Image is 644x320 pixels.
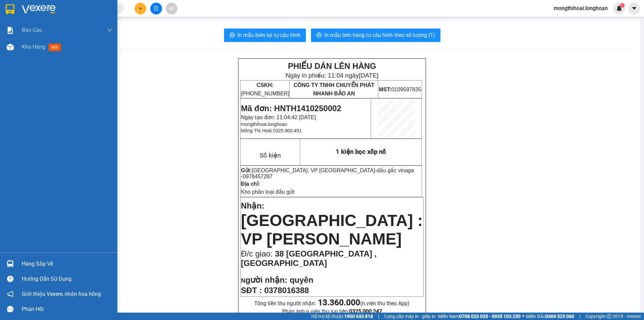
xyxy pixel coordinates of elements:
[289,275,313,284] span: quyên
[616,5,622,11] img: icon-new-feature
[241,181,260,187] strong: Địa chỉ:
[545,314,574,319] strong: 0369 525 060
[7,27,14,34] img: solution-icon
[628,3,640,14] button: caret-down
[7,306,13,312] span: message
[7,44,14,51] img: warehouse-icon
[459,314,521,319] strong: 0708 023 035 - 0935 103 250
[252,168,375,173] span: [GEOGRAPHIC_DATA]: VP [GEOGRAPHIC_DATA]
[318,300,410,307] span: (n.viên thu theo App)
[359,72,379,79] span: [DATE]
[241,189,296,195] span: Kho phân loại đầu gửi:
[241,277,287,284] strong: N
[311,29,440,42] button: printerIn mẫu tem hàng tự cấu hình theo số lượng (1)
[241,212,423,248] span: [GEOGRAPHIC_DATA] : VP [PERSON_NAME]
[7,291,13,297] span: notification
[241,168,414,179] span: -
[241,122,287,127] span: mongthihoai.longhoan
[311,313,373,320] span: Hỗ trợ kỹ thuật:
[243,174,273,179] span: 0978457287
[224,29,306,42] button: printerIn mẫu biên lai tự cấu hình
[6,4,14,14] img: logo-vxr
[257,82,274,88] strong: CSKH:
[282,308,382,315] span: Phản ánh n.viên thu sai tiền:
[620,3,625,8] sup: 1
[316,32,322,39] span: printer
[378,313,379,320] span: |
[15,40,111,65] span: [PHONE_NUMBER] - [DOMAIN_NAME]
[169,6,174,11] span: aim
[318,298,360,307] strong: 13.360.000
[285,72,378,79] span: Ngày in phiếu: 11:04 ngày
[12,27,112,38] strong: (Công Ty TNHH Chuyển Phát Nhanh Bảo An - MST: 0109597835)
[264,286,309,295] span: 0378016388
[336,148,386,155] span: 1 kiện bọc xốp nổ
[241,104,341,113] span: Mã đơn: HNTH1410250002
[7,276,13,282] span: question-circle
[22,304,112,314] div: Phản hồi
[607,314,611,319] span: copyright
[579,313,580,320] span: |
[154,6,158,11] span: file-add
[324,31,435,39] span: In mẫu tem hàng tự cấu hình theo số lượng (1)
[438,313,521,320] span: Miền Nam
[241,82,289,96] span: [PHONE_NUMBER]
[22,290,101,298] span: Giới thiệu Vexere, nhận hoa hồng
[22,26,42,34] span: Báo cáo
[349,308,382,315] strong: 0325.000.247
[260,152,281,159] span: Số kiện
[138,6,143,11] span: plus
[254,300,410,307] span: Tổng tiền thu người nhận:
[293,82,374,96] span: CÔNG TY TNHH CHUYỂN PHÁT NHANH BẢO AN
[7,260,14,267] img: warehouse-icon
[522,315,524,318] span: ⚪️
[621,3,623,8] span: 1
[384,313,436,320] span: Cung cấp máy in - giấy in:
[526,313,574,320] span: Miền Bắc
[166,3,177,14] button: aim
[241,128,302,133] span: Mòng Thị Hoài 0325.900.451
[22,44,45,50] span: Kho hàng
[107,28,112,33] span: down
[631,5,637,11] span: caret-down
[135,3,146,14] button: plus
[237,31,301,39] span: In mẫu biên lai tự cấu hình
[379,87,391,92] strong: MST:
[241,249,377,268] span: 38 [GEOGRAPHIC_DATA] ,[GEOGRAPHIC_DATA]
[14,10,111,25] strong: BIÊN NHẬN VẬN CHUYỂN BẢO AN EXPRESS
[241,249,275,258] span: Đ/c giao:
[22,259,112,269] div: Hàng sắp về
[241,168,252,173] strong: Gửi:
[49,44,61,51] span: mới
[379,87,421,92] span: 0109597835
[548,4,613,12] span: mongthihoai.longhoan
[246,275,287,284] span: gười nhận:
[241,115,316,120] span: Ngày tạo đơn: 11:04:42 [DATE]
[241,201,264,210] span: Nhận:
[241,286,262,295] strong: SĐT :
[150,3,162,14] button: file-add
[22,274,112,284] div: Hướng dẫn sử dụng
[344,314,373,319] strong: 1900 633 818
[288,61,376,71] strong: PHIẾU DÁN LÊN HÀNG
[241,168,414,179] span: dầu gấc vinaga -
[229,32,235,39] span: printer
